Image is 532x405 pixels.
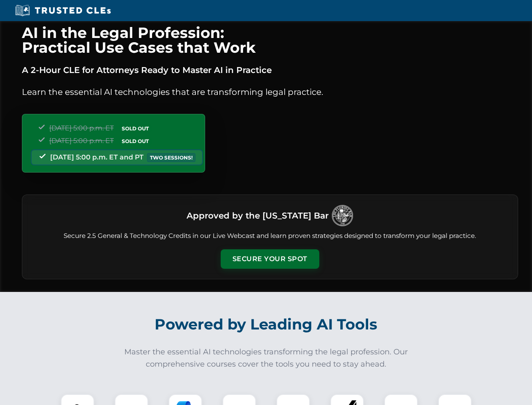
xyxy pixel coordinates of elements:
button: Secure Your Spot [221,249,319,269]
span: SOLD OUT [119,124,152,133]
img: Logo [332,205,353,226]
span: [DATE] 5:00 p.m. ET [49,124,114,132]
h2: Powered by Leading AI Tools [33,310,500,339]
p: Learn the essential AI technologies that are transforming legal practice. [22,85,518,99]
h1: AI in the Legal Profession: Practical Use Cases that Work [22,25,518,55]
p: A 2-Hour CLE for Attorneys Ready to Master AI in Practice [22,63,518,77]
span: [DATE] 5:00 p.m. ET [49,137,114,145]
p: Master the essential AI technologies transforming the legal profession. Our comprehensive courses... [119,346,414,370]
h3: Approved by the [US_STATE] Bar [187,208,329,223]
p: Secure 2.5 General & Technology Credits in our Live Webcast and learn proven strategies designed ... [32,231,508,241]
span: SOLD OUT [119,137,152,146]
img: Trusted CLEs [13,4,113,17]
